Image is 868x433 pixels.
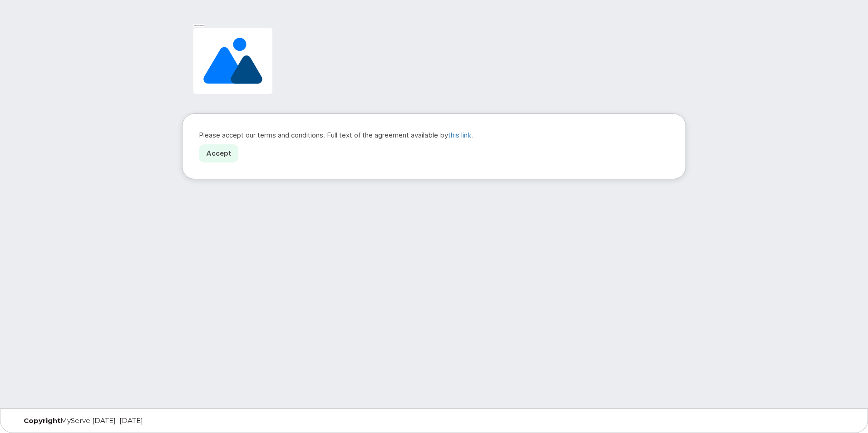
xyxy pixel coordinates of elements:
a: this link. [448,131,473,139]
strong: Copyright [24,416,60,425]
img: Image placeholder [189,24,276,98]
a: Accept [199,144,238,163]
p: Please accept our terms and conditions. Full text of the agreement available by [199,130,669,140]
div: MyServe [DATE]–[DATE] [17,417,295,424]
